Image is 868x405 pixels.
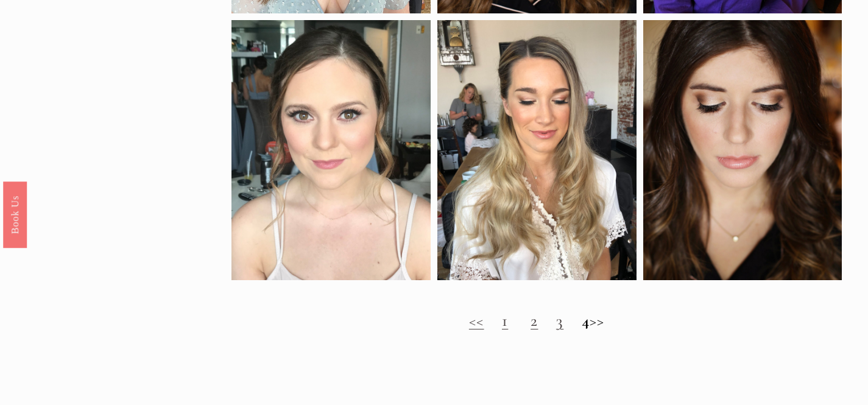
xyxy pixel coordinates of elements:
[531,311,538,331] a: 2
[231,311,842,331] h2: >>
[469,311,484,331] a: <<
[3,181,27,247] a: Book Us
[502,311,508,331] a: 1
[582,311,590,331] strong: 4
[556,311,563,331] a: 3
